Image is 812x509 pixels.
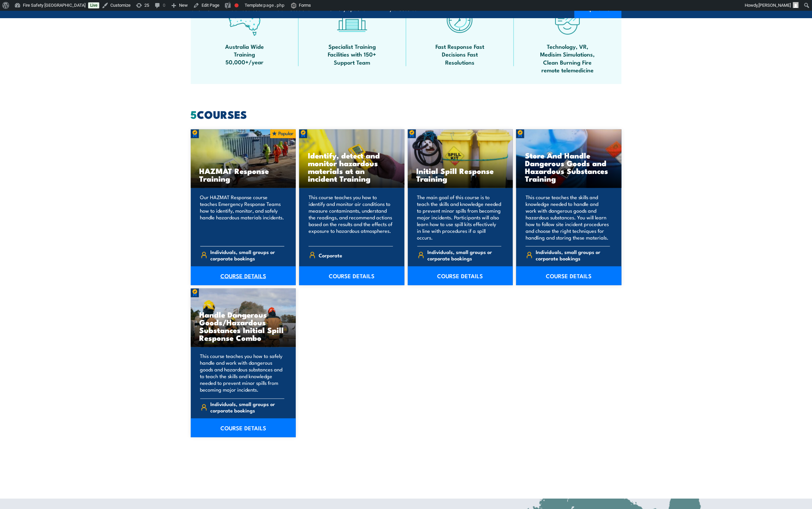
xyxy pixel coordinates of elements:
[263,3,285,8] span: page.php
[235,3,239,7] div: Focus keyphrase not set
[537,42,598,74] span: Technology, VR, Medisim Simulations, Clean Burning Fire remote telemedicine
[417,194,502,241] p: The main goal of this course is to teach the skills and knowledge needed to prevent minor spills ...
[758,3,791,8] span: [PERSON_NAME]
[200,353,285,393] p: This course teaches you how to safely handle and work with dangerous goods and hazardous substanc...
[214,42,275,66] span: Australia Wide Training 50,000+/year
[322,42,383,66] span: Specialist Training Facilities with 150+ Support Team
[299,266,404,285] a: COURSE DETAILS
[308,151,396,182] h3: Identify, detect and monitor hazardous materials at an incident Training
[191,109,622,119] h2: COURSES
[430,42,490,66] span: Fast Response Fast Decisions Fast Resolutions
[444,4,476,36] img: fast-icon
[417,167,504,182] h3: Initial Spill Response Training
[525,151,613,182] h3: Store And Handle Dangerous Goods and Hazardous Substances Training
[408,266,513,285] a: COURSE DETAILS
[200,194,285,241] p: Our HAZMAT Response course teaches Emergency Response Teams how to identify, monitor, and safely ...
[210,401,284,414] span: Individuals, small groups or corporate bookings
[336,4,368,36] img: facilities-icon
[552,4,584,36] img: tech-icon
[88,2,99,8] a: Live
[516,266,622,285] a: COURSE DETAILS
[309,194,393,241] p: This course teaches you how to identify and monitor air conditions to measure contaminants, under...
[536,249,610,261] span: Individuals, small groups or corporate bookings
[191,266,296,285] a: COURSE DETAILS
[191,106,197,122] strong: 5
[210,249,284,261] span: Individuals, small groups or corporate bookings
[526,194,610,241] p: This course teaches the skills and knowledge needed to handle and work with dangerous goods and h...
[200,167,287,182] h3: HAZMAT Response Training
[200,311,287,341] h3: Handle Dangerous Goods/Hazardous Substances Initial Spill Response Combo
[228,4,260,36] img: auswide-icon
[191,419,296,437] a: COURSE DETAILS
[427,249,501,261] span: Individuals, small groups or corporate bookings
[319,250,343,260] span: Corporate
